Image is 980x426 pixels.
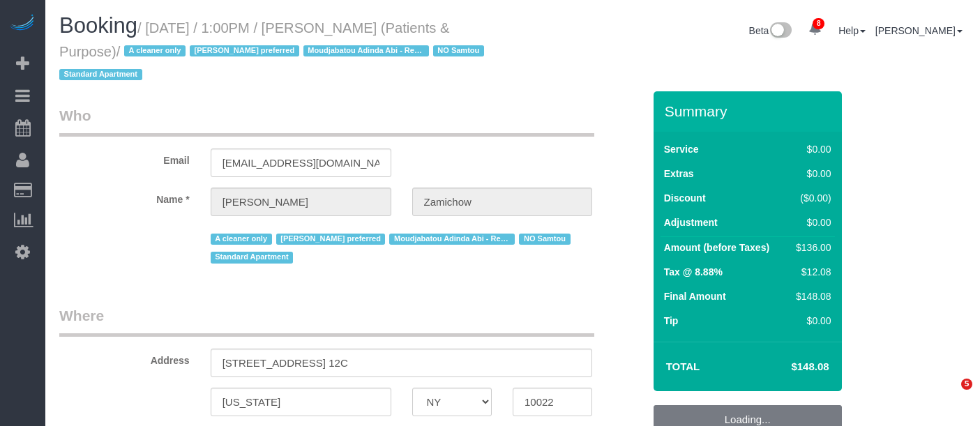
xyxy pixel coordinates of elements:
div: ($0.00) [790,191,831,205]
a: [PERSON_NAME] [875,25,963,36]
label: Address [49,349,200,367]
span: Booking [59,13,137,38]
label: Tip [664,314,679,328]
h3: Summary [665,103,835,119]
small: / [DATE] / 1:00PM / [PERSON_NAME] (Patients & Purpose) [59,20,488,83]
span: 5 [961,379,972,390]
div: $0.00 [790,215,831,229]
span: Standard Apartment [211,252,294,263]
label: Service [664,142,699,156]
span: [PERSON_NAME] preferred [190,45,299,56]
div: $12.08 [790,265,831,279]
div: $148.08 [790,289,831,303]
label: Name * [49,188,200,206]
img: New interface [769,22,792,40]
label: Extras [664,167,694,181]
span: Standard Apartment [59,69,142,80]
a: 8 [801,14,829,45]
span: 8 [813,18,824,29]
input: City [211,388,391,416]
div: $0.00 [790,142,831,156]
img: Automaid Logo [8,14,36,33]
div: $0.00 [790,314,831,328]
label: Email [49,149,200,167]
span: / [59,44,488,83]
input: Email [211,149,391,177]
span: A cleaner only [211,234,272,245]
iframe: Intercom live chat [933,379,966,412]
a: Help [838,25,866,36]
div: $0.00 [790,167,831,181]
span: NO Samtou [519,234,570,245]
input: Last Name [412,188,593,216]
label: Tax @ 8.88% [664,265,723,279]
span: [PERSON_NAME] preferred [276,234,386,245]
span: NO Samtou [433,45,484,56]
span: Moudjabatou Adinda Abi - Requested [303,45,429,56]
span: Moudjabatou Adinda Abi - Requested [389,234,515,245]
label: Adjustment [664,215,718,229]
label: Final Amount [664,289,726,303]
legend: Who [59,105,594,137]
input: First Name [211,188,391,216]
h4: $148.08 [749,361,829,373]
label: Amount (before Taxes) [664,241,769,254]
div: $136.00 [790,241,831,254]
input: Zip Code [513,388,592,416]
legend: Where [59,305,594,337]
a: Beta [749,25,792,36]
span: A cleaner only [124,45,186,56]
strong: Total [666,360,700,372]
label: Discount [664,191,706,205]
